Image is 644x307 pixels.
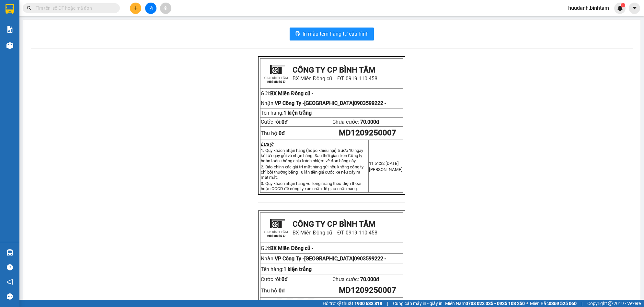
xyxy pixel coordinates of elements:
[6,26,13,33] img: solution-icon
[304,256,386,262] span: [GEOGRAPHIC_DATA]
[282,119,288,125] span: 0đ
[293,65,375,74] strong: CÔNG TY CP BÌNH TÂM
[293,230,377,236] span: BX Miền Đông cũ ĐT:
[354,256,386,262] span: 0903599222 -
[332,119,379,125] span: Chưa cước:
[148,6,153,10] span: file-add
[261,256,386,262] span: Nhận:
[295,31,300,37] span: printer
[261,142,273,147] strong: Lưu ý:
[339,128,396,137] span: MD1209250007
[261,90,270,97] span: Gửi:
[354,301,382,306] strong: 1900 633 818
[466,301,525,306] strong: 0708 023 035 - 0935 103 250
[275,256,386,262] span: VP Công Ty -
[275,100,386,106] span: VP Công Ty -
[622,3,624,7] span: 1
[563,4,614,12] span: huudanh.binhtam
[445,300,525,307] span: Miền Nam
[617,5,623,11] img: icon-new-feature
[130,3,141,14] button: plus
[632,5,638,11] span: caret-down
[346,230,377,236] span: 0919 110 458
[369,167,403,172] span: [PERSON_NAME]
[354,100,386,106] span: 0903599222 -
[279,288,285,294] strong: 0đ
[27,6,31,10] span: search
[145,3,156,14] button: file-add
[621,3,625,7] sup: 1
[261,245,313,251] span: Gửi:
[360,276,379,282] span: 70.000đ
[293,220,375,229] strong: CÔNG TY CP BÌNH TÂM
[261,165,363,180] span: 2. Bảo chính xác giá trị mặt hàng gửi nếu không công ty chỉ bồi thường bằng 10 lần tiền giá cước ...
[6,249,13,256] img: warehouse-icon
[346,75,377,82] span: 0919 110 458
[261,110,312,116] span: Tên hàng:
[279,130,285,136] strong: 0đ
[283,110,312,116] span: 1 kiện trắng
[270,90,313,97] span: BX Miền Đông cũ -
[290,28,374,40] button: printerIn mẫu tem hàng tự cấu hình
[303,30,369,38] span: In mẫu tem hàng tự cấu hình
[163,6,168,10] span: aim
[133,6,138,10] span: plus
[261,288,285,294] span: Thu hộ:
[323,300,382,307] span: Hỗ trợ kỹ thuật:
[160,3,171,14] button: aim
[549,301,577,306] strong: 0369 525 060
[6,42,13,49] img: warehouse-icon
[261,181,361,191] span: 3. Quý khách nhận hàng vui lòng mang theo điện thoại hoặc CCCD đề công ty xác nhận để giao nhận h...
[369,161,399,166] span: 11:51:22 [DATE]
[339,286,396,295] span: MD1209250007
[283,266,312,272] span: 1 kiện trắng
[360,119,379,125] span: 70.000đ
[261,59,291,88] img: logo
[304,100,386,106] span: [GEOGRAPHIC_DATA]
[393,300,443,307] span: Cung cấp máy in - giấy in:
[36,5,112,12] input: Tìm tên, số ĐT hoặc mã đơn
[282,276,288,282] span: 0đ
[332,276,379,282] span: Chưa cước:
[261,100,386,106] span: Nhận:
[629,3,640,14] button: caret-down
[270,245,313,251] span: BX Miền Đông cũ -
[7,293,13,300] span: message
[261,276,288,282] span: Cước rồi:
[261,148,363,163] span: 1. Quý khách nhận hàng (hoặc khiếu nại) trước 10 ngày kể từ ngày gửi và nhận hàng. Sau thời gian ...
[7,279,13,285] span: notification
[7,264,13,270] span: question-circle
[293,75,377,82] span: BX Miền Đông cũ ĐT:
[608,301,613,306] span: copyright
[581,300,582,307] span: |
[387,300,388,307] span: |
[261,130,285,136] span: Thu hộ:
[261,266,312,272] span: Tên hàng:
[530,300,577,307] span: Miền Bắc
[261,213,291,242] img: logo
[526,302,528,305] span: ⚪️
[6,4,14,14] img: logo-vxr
[261,119,288,125] span: Cước rồi:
